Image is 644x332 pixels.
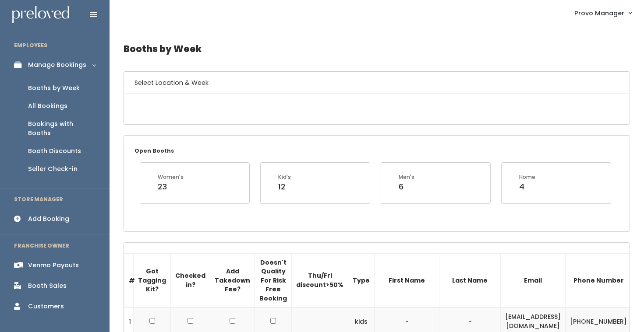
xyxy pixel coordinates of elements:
th: Doesn't Quality For Risk Free Booking [255,253,292,308]
div: Booths by Week [28,84,80,93]
div: Seller Check-in [28,164,78,174]
div: Manage Bookings [28,60,86,70]
th: Email [501,253,566,308]
div: 23 [158,181,184,192]
h4: Booths by Week [124,37,630,61]
div: 4 [519,181,535,192]
th: First Name [375,253,439,308]
div: Booth Discounts [28,147,81,156]
th: Add Takedown Fee? [210,253,255,308]
th: Phone Number [566,253,632,308]
div: Bookings with Booths [28,119,96,138]
div: Add Booking [28,214,69,224]
th: Thu/Fri discount>50% [292,253,348,308]
div: Customers [28,302,64,311]
div: Women's [158,173,184,181]
th: # [124,253,134,308]
th: Got Tagging Kit? [134,253,171,308]
div: Home [519,173,535,181]
div: 6 [399,181,414,192]
div: Men's [399,173,414,181]
span: Provo Manager [574,8,624,18]
div: Booth Sales [28,281,67,290]
h6: Select Location & Week [124,72,630,94]
img: preloved logo [12,6,69,23]
th: Last Name [439,253,501,308]
div: Kid's [278,173,291,181]
div: All Bookings [28,101,67,111]
small: Open Booths [134,147,174,154]
th: Checked in? [171,253,210,308]
div: Venmo Payouts [28,261,79,270]
th: Type [348,253,375,308]
a: Provo Manager [566,3,640,22]
div: 12 [278,181,291,192]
